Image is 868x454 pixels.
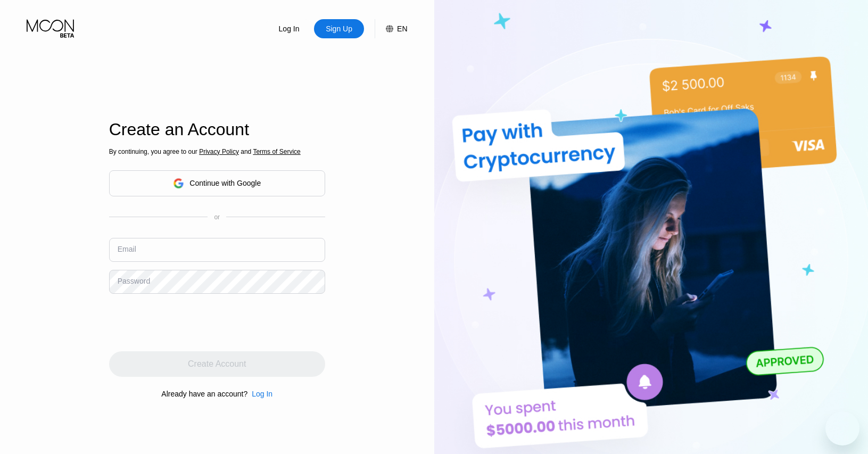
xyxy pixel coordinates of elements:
[252,390,272,398] div: Log In
[247,390,272,398] div: Log In
[397,24,407,33] div: EN
[109,120,325,139] div: Create an Account
[118,245,136,253] div: Email
[109,170,325,196] div: Continue with Google
[239,148,253,155] span: and
[264,19,314,38] div: Log In
[109,148,325,155] div: By continuing, you agree to our
[189,179,261,187] div: Continue with Google
[375,19,407,38] div: EN
[199,148,239,155] span: Privacy Policy
[278,23,301,34] div: Log In
[253,148,300,155] span: Terms of Service
[161,390,247,398] div: Already have an account?
[325,23,353,34] div: Sign Up
[314,19,364,38] div: Sign Up
[825,411,859,445] iframe: Button to launch messaging window
[109,302,271,343] iframe: reCAPTCHA
[214,213,220,221] div: or
[118,277,150,285] div: Password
